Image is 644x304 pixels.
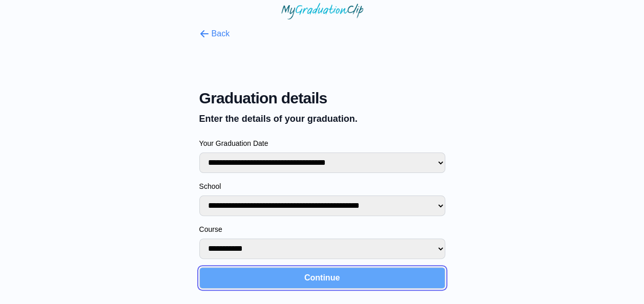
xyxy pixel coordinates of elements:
[199,267,445,289] button: Continue
[199,89,445,107] span: Graduation details
[199,112,445,126] p: Enter the details of your graduation.
[199,181,445,191] label: School
[199,28,230,40] button: Back
[199,138,445,148] label: Your Graduation Date
[199,224,445,234] label: Course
